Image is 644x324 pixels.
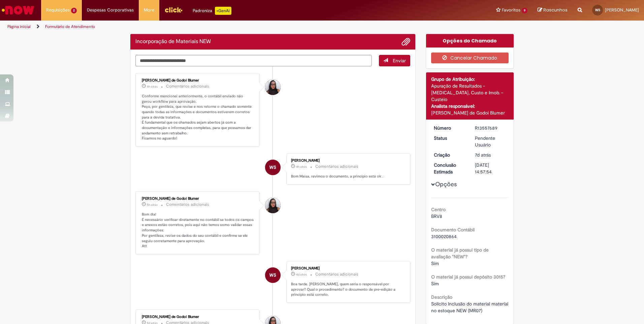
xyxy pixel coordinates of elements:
ul: Trilhas de página [5,21,424,33]
span: Enviar [393,58,406,64]
span: 5h atrás [147,203,158,207]
b: O material já possui tipo de avaliação "NEW"? [431,247,489,260]
span: 9 [522,8,527,13]
div: Opções do Chamado [426,34,514,47]
div: Maisa Franco De Godoi Blumer [265,79,281,95]
span: 3100020864 [431,233,457,239]
div: Maisa Franco De Godoi Blumer [265,198,281,213]
p: Bom dia! É necessário verificar diretamente no contábil se todos os campos e anexos estão correto... [142,212,254,249]
span: More [144,7,154,13]
span: WS [269,267,276,283]
span: BRV8 [431,213,442,219]
span: Requisições [46,7,70,13]
div: Wallyson De Paiva Sousa [265,267,281,283]
b: Centro [431,206,446,213]
div: Analista responsável: [431,103,509,109]
b: Documento Contábil [431,227,475,233]
p: Boa tarde. [PERSON_NAME], quem seria o responsável por aprovar? Qual o procedimento? o documento ... [291,282,403,297]
p: +GenAi [215,7,231,15]
time: 29/09/2025 11:56:33 [147,85,158,89]
span: 4h atrás [147,85,158,89]
span: Sim [431,260,439,266]
span: 7d atrás [475,152,491,158]
dt: Conclusão Estimada [429,162,470,175]
time: 26/09/2025 15:18:10 [296,272,307,277]
p: Bom Maisa, revimos o documento, a princípio está ok . [291,174,403,179]
button: Enviar [379,55,410,66]
div: Apuração de Resultados - [MEDICAL_DATA], Custo e Imob. - Custeio [431,83,509,103]
button: Cancelar Chamado [431,53,509,63]
span: 2 [71,8,77,13]
div: [PERSON_NAME] de Godoi Blumer [142,315,254,319]
b: Descrição [431,294,452,300]
div: Grupo de Atribuição: [431,76,509,83]
span: WS [269,159,276,175]
span: Favoritos [502,7,520,13]
time: 23/09/2025 09:22:25 [475,152,491,158]
p: Conforme mencionei anteriormente, o contábil enviado não gerou workflow para aprovação. Peço, por... [142,94,254,141]
small: Comentários adicionais [315,164,358,169]
span: WS [595,8,600,12]
div: Pendente Usuário [475,135,506,148]
dt: Status [429,135,470,141]
a: Página inicial [7,24,31,29]
div: 23/09/2025 09:22:25 [475,152,506,158]
div: [DATE] 14:57:54 [475,162,506,175]
span: Despesas Corporativas [87,7,134,13]
div: [PERSON_NAME] [291,266,403,270]
span: Rascunhos [543,7,568,13]
dt: Número [429,125,470,131]
span: Solicito Inclusão do material material no estoque NEW (MR07) [431,301,510,314]
small: Comentários adicionais [166,84,209,89]
div: Padroniza [193,7,231,15]
span: 4h atrás [296,165,307,169]
a: Formulário de Atendimento [45,24,95,29]
textarea: Digite sua mensagem aqui... [135,55,372,66]
div: Wallyson De Paiva Sousa [265,160,281,175]
img: click_logo_yellow_360x200.png [164,5,183,15]
b: O material já possui depósito 3015? [431,274,505,280]
span: 4d atrás [296,272,307,277]
small: Comentários adicionais [315,271,358,277]
a: Rascunhos [538,7,568,13]
div: R13557689 [475,125,506,131]
div: [PERSON_NAME] de Godoi Blumer [142,197,254,201]
button: Adicionar anexos [401,37,410,46]
img: ServiceNow [1,3,35,17]
time: 29/09/2025 10:16:22 [147,203,158,207]
small: Comentários adicionais [166,202,209,207]
div: [PERSON_NAME] [291,159,403,163]
div: [PERSON_NAME] de Godoi Blumer [142,78,254,83]
span: [PERSON_NAME] [605,7,639,13]
div: [PERSON_NAME] de Godoi Blumer [431,109,509,116]
span: Sim [431,281,439,287]
dt: Criação [429,152,470,158]
time: 29/09/2025 11:37:07 [296,165,307,169]
h2: Incorporação de Materiais NEW Histórico de tíquete [135,39,211,45]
